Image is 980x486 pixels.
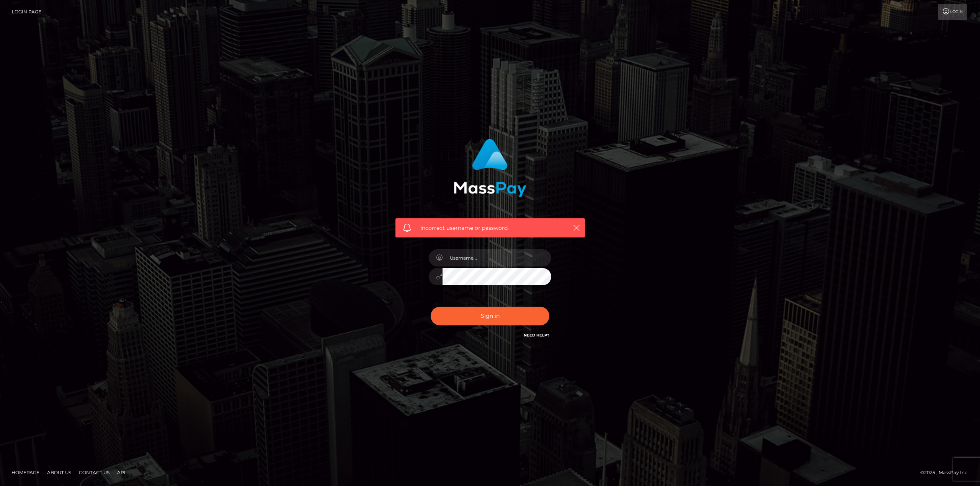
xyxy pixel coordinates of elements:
[12,4,41,20] a: Login Page
[431,307,549,325] button: Sign in
[76,466,113,478] a: Contact Us
[420,224,560,232] span: Incorrect username or password.
[443,249,551,267] input: Username...
[44,466,74,478] a: About Us
[524,333,549,338] a: Need Help?
[8,466,42,478] a: Homepage
[920,468,974,477] div: © 2025 , MassPay Inc.
[114,466,129,478] a: API
[454,139,526,197] img: MassPay Login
